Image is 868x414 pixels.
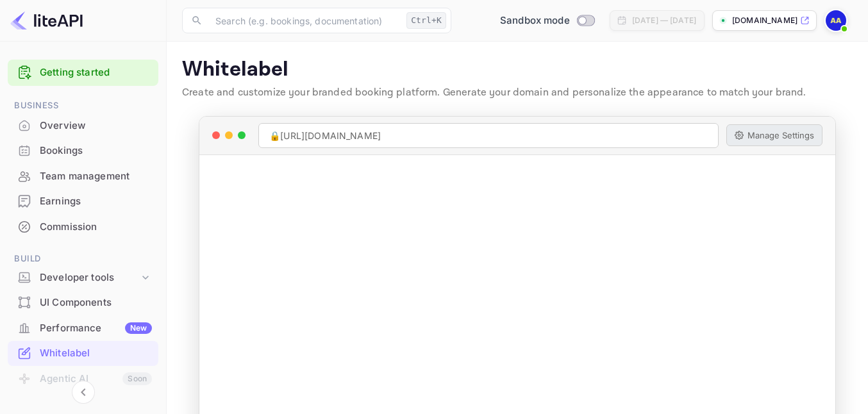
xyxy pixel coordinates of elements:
img: Abi Aromasodu [826,10,846,31]
a: Commission [8,215,158,238]
a: PerformanceNew [8,316,158,340]
input: Search (e.g. bookings, documentation) [208,8,401,33]
div: UI Components [8,290,158,315]
img: LiteAPI logo [10,10,83,31]
a: UI Components [8,290,158,314]
a: Getting started [40,65,152,80]
p: Whitelabel [182,57,853,83]
div: Getting started [8,60,158,86]
button: Collapse navigation [72,381,95,404]
div: Commission [40,220,152,235]
div: Developer tools [8,267,158,289]
div: Bookings [8,138,158,163]
div: [DATE] — [DATE] [632,15,696,26]
div: Overview [8,113,158,138]
div: Switch to Production mode [495,13,599,28]
p: Create and customize your branded booking platform. Generate your domain and personalize the appe... [182,85,853,101]
button: Manage Settings [726,124,822,146]
div: Performance [40,321,152,336]
a: Overview [8,113,158,137]
div: API Logs [40,398,152,413]
div: Commission [8,215,158,240]
div: Team management [40,169,152,184]
div: Developer tools [40,270,139,285]
div: PerformanceNew [8,316,158,341]
div: Bookings [40,144,152,158]
div: New [125,322,152,334]
div: Whitelabel [40,346,152,361]
p: [DOMAIN_NAME] [732,15,797,26]
div: Whitelabel [8,341,158,366]
div: 🔒 [URL][DOMAIN_NAME] [258,123,719,148]
span: Build [8,252,158,266]
div: Earnings [40,194,152,209]
span: Sandbox mode [500,13,570,28]
a: Whitelabel [8,341,158,365]
a: Earnings [8,189,158,213]
div: Earnings [8,189,158,214]
div: Ctrl+K [406,12,446,29]
div: Team management [8,164,158,189]
div: UI Components [40,295,152,310]
div: Overview [40,119,152,133]
a: Team management [8,164,158,188]
a: Bookings [8,138,158,162]
span: Business [8,99,158,113]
